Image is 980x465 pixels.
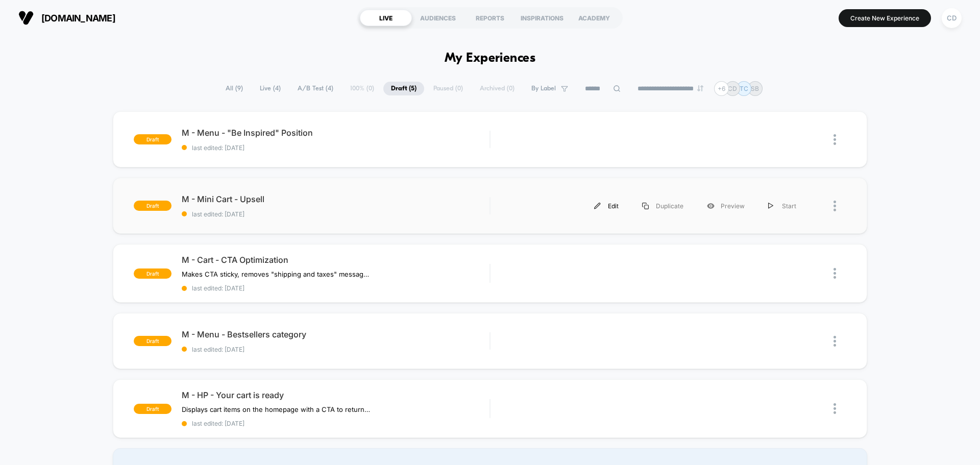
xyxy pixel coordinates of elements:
span: draft [134,336,171,346]
span: Draft ( 5 ) [383,82,424,95]
img: menu [642,203,649,209]
span: last edited: [DATE] [182,144,489,152]
div: Preview [695,194,756,217]
span: A/B Test ( 4 ) [290,82,341,95]
span: Live ( 4 ) [252,82,288,95]
span: M - Cart - CTA Optimization [182,255,489,265]
button: Create New Experience [839,9,931,27]
h1: My Experiences [445,51,536,66]
div: Duplicate [630,194,695,217]
span: By Label [531,85,556,92]
img: end [697,85,703,91]
div: CD [942,8,962,28]
span: Makes CTA sticky, removes "shipping and taxes" message, removes Klarna message. [182,270,371,278]
span: last edited: [DATE] [182,284,489,292]
img: close [834,201,836,211]
span: last edited: [DATE] [182,210,489,218]
div: REPORTS [464,10,516,26]
span: draft [134,201,171,211]
span: Displays cart items on the homepage with a CTA to return to cart. [182,405,371,413]
span: last edited: [DATE] [182,420,489,427]
img: menu [594,203,601,209]
span: M - Mini Cart - Upsell [182,194,489,204]
div: Edit [582,194,630,217]
span: draft [134,404,171,414]
span: draft [134,268,171,279]
span: draft [134,134,171,144]
div: + 6 [714,81,729,96]
img: close [834,336,836,347]
span: M - HP - Your cart is ready [182,390,489,400]
img: menu [768,203,773,209]
span: All ( 9 ) [218,82,251,95]
span: M - Menu - Bestsellers category [182,329,489,339]
div: Start [756,194,808,217]
p: CD [728,85,737,92]
div: LIVE [360,10,412,26]
span: M - Menu - "Be Inspired" Position [182,128,489,138]
span: [DOMAIN_NAME] [41,13,115,23]
button: CD [939,8,965,29]
div: INSPIRATIONS [516,10,568,26]
p: SB [751,85,759,92]
p: TC [740,85,748,92]
div: AUDIENCES [412,10,464,26]
div: ACADEMY [568,10,620,26]
button: [DOMAIN_NAME] [15,10,118,26]
img: close [834,403,836,414]
span: last edited: [DATE] [182,346,489,353]
img: Visually logo [18,10,34,26]
img: close [834,134,836,145]
img: close [834,268,836,279]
